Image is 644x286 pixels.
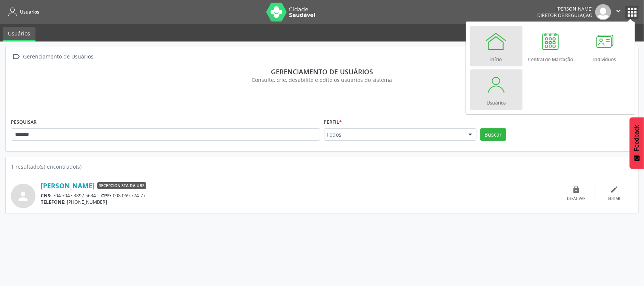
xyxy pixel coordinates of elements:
[3,27,35,42] a: Usuários
[327,131,461,138] span: Todos
[41,192,558,199] div: 704 7047 3897 5634 008.069.774-77
[11,163,633,171] div: 1 resultado(s) encontrado(s)
[567,196,586,201] div: Desativar
[633,125,640,151] span: Feedback
[480,128,506,141] button: Buscar
[537,12,593,18] span: Diretor de regulação
[11,51,95,62] a:  Gerenciamento de Usuários
[101,192,112,199] span: CPF:
[470,69,523,110] a: Usuários
[324,117,342,128] label: Perfil
[41,199,558,205] div: [PHONE_NUMBER]
[97,182,146,189] span: Recepcionista da UBS
[16,76,628,84] div: Consulte, crie, desabilite e edite os usuários do sistema
[41,199,66,205] span: TELEFONE:
[611,4,626,20] button: 
[11,117,37,128] label: PESQUISAR
[537,6,593,12] div: [PERSON_NAME]
[610,185,618,194] i: edit
[20,9,39,15] span: Usuários
[595,4,611,20] img: img
[608,196,620,201] div: Editar
[41,181,95,190] a: [PERSON_NAME]
[572,185,581,194] i: lock
[626,6,639,19] button: apps
[5,6,39,18] a: Usuários
[16,68,628,76] div: Gerenciamento de usuários
[17,189,30,203] i: person
[614,7,622,15] i: 
[11,51,22,62] i: 
[524,26,577,66] a: Central de Marcação
[470,26,523,66] a: Início
[22,51,95,62] div: Gerenciamento de Usuários
[41,192,52,199] span: CNS:
[579,26,631,66] a: Indivíduos
[630,117,644,169] button: Feedback - Mostrar pesquisa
